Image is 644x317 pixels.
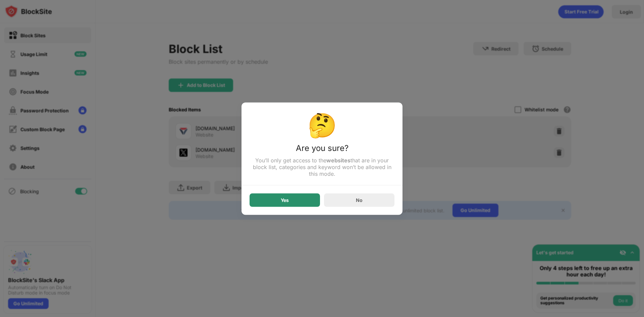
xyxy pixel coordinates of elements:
div: 🤔 [250,110,394,139]
div: Yes [281,197,289,203]
div: No [356,197,363,203]
div: Are you sure? [250,143,394,157]
div: You’ll only get access to the that are in your block list, categories and keyword won’t be allowe... [250,157,394,177]
strong: websites [326,157,351,163]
